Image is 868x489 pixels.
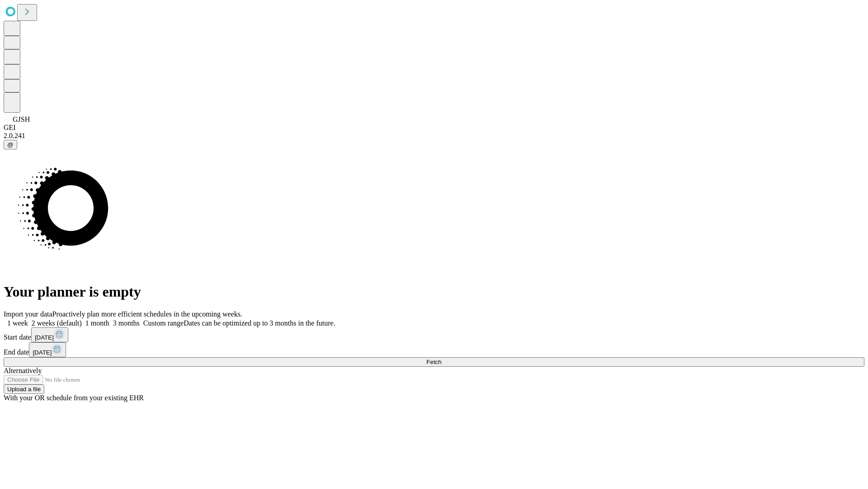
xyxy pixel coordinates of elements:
div: GEI [4,124,864,132]
span: [DATE] [33,349,52,356]
span: With your OR schedule from your existing EHR [4,394,144,402]
span: 2 weeks (default) [32,319,82,327]
button: [DATE] [31,327,68,342]
div: 2.0.241 [4,132,864,140]
span: Import your data [4,310,52,318]
button: [DATE] [29,342,66,357]
button: Fetch [4,357,864,367]
div: End date [4,342,864,357]
button: @ [4,140,17,149]
span: Custom range [143,319,184,327]
div: Start date [4,327,864,342]
h1: Your planner is empty [4,283,864,300]
span: 3 months [113,319,140,327]
span: Alternatively [4,367,42,374]
span: [DATE] [35,334,54,341]
span: Fetch [426,359,441,365]
span: GJSH [13,115,30,123]
button: Upload a file [4,384,44,394]
span: Proactively plan more efficient schedules in the upcoming weeks. [52,310,242,318]
span: @ [7,141,14,148]
span: 1 month [85,319,109,327]
span: 1 week [7,319,28,327]
span: Dates can be optimized up to 3 months in the future. [184,319,335,327]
